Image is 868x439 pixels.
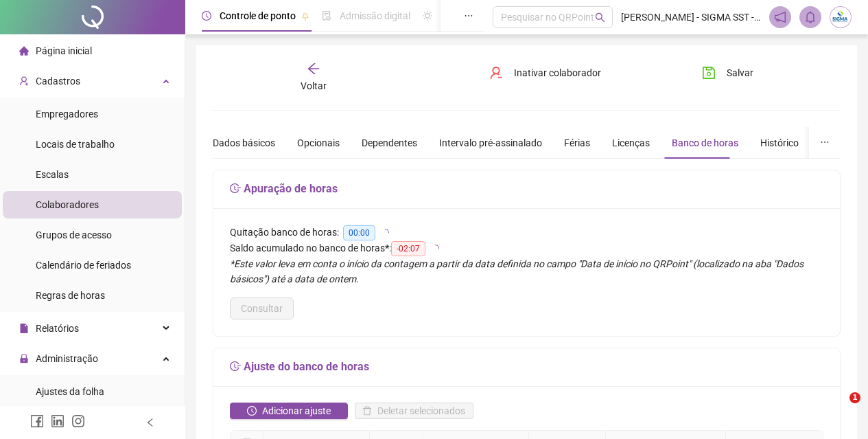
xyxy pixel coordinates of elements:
[441,10,510,21] span: Gestão de férias
[145,418,155,427] span: left
[479,62,611,84] button: Inativar colaborador
[51,414,64,428] span: linkedin
[340,10,410,21] span: Admissão digital
[464,11,473,21] span: ellipsis
[30,414,44,428] span: facebook
[230,243,385,254] span: Saldo acumulado no banco de horas
[202,11,211,21] span: clock-circle
[612,135,650,150] div: Licenças
[760,135,799,150] div: Histórico
[621,10,761,25] span: [PERSON_NAME] - SIGMA SST - SEGURANÇA E SAÚDE NO TRABALHO LTDA
[702,66,716,80] span: save
[430,243,441,254] span: loading
[692,62,764,84] button: Salvar
[230,227,339,238] span: Quitação banco de horas:
[439,135,542,150] div: Intervalo pré-assinalado
[830,7,851,27] img: 7356
[362,135,417,150] div: Dependentes
[230,297,294,319] button: Consultar
[230,403,348,419] button: Adicionar ajuste
[230,240,823,256] div: :
[213,135,275,150] div: Dados básicos
[36,76,80,87] span: Cadastros
[247,406,257,416] span: clock-circle
[489,66,503,80] span: user-delete
[71,414,85,428] span: instagram
[220,10,296,21] span: Controle de ponto
[355,403,473,419] button: Deletar selecionados
[301,12,309,21] span: pushpin
[36,199,99,210] span: Colaboradores
[36,353,98,364] span: Administração
[230,181,823,197] h5: Apuração de horas
[36,229,112,240] span: Grupos de acesso
[230,361,241,372] span: field-time
[804,11,817,23] span: bell
[36,109,98,120] span: Empregadores
[36,139,115,150] span: Locais de trabalho
[672,135,738,150] div: Banco de horas
[19,354,29,363] span: lock
[343,225,375,240] span: 00:00
[423,11,432,21] span: sun
[297,135,340,150] div: Opcionais
[322,11,331,21] span: file-done
[391,241,425,256] span: -02:07
[36,290,105,301] span: Regras de horas
[595,12,605,23] span: search
[379,227,391,238] span: loading
[230,359,823,375] h5: Ajuste do banco de horas
[36,260,131,271] span: Calendário de feriados
[727,65,753,80] span: Salvar
[36,45,92,56] span: Página inicial
[36,323,79,334] span: Relatórios
[774,11,786,23] span: notification
[307,62,320,76] span: arrow-left
[230,183,241,194] span: field-time
[36,169,69,180] span: Escalas
[849,392,860,403] span: 1
[19,324,29,333] span: file
[301,80,327,91] span: Voltar
[564,135,590,150] div: Férias
[19,46,29,56] span: home
[230,258,804,284] em: *Este valor leva em conta o início da contagem a partir da data definida no campo "Data de início...
[262,403,331,418] span: Adicionar ajuste
[821,392,854,425] iframe: Intercom live chat
[809,127,841,159] button: ellipsis
[19,76,29,86] span: user-add
[820,137,830,147] span: ellipsis
[514,65,601,80] span: Inativar colaborador
[36,386,104,397] span: Ajustes da folha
